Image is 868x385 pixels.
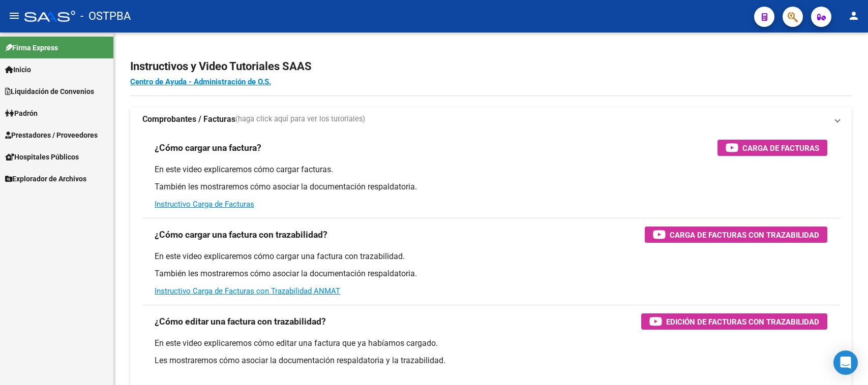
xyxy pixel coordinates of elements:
[155,338,827,349] p: En este video explicaremos cómo editar una factura que ya habíamos cargado.
[130,107,852,132] mat-expansion-panel-header: Comprobantes / Facturas(haga click aquí para ver los tutoriales)
[670,229,819,241] span: Carga de Facturas con Trazabilidad
[155,141,261,155] h3: ¿Cómo cargar una factura?
[742,142,819,154] span: Carga de Facturas
[5,86,94,97] span: Liquidación de Convenios
[8,10,20,22] mat-icon: menu
[155,314,326,329] h3: ¿Cómo editar una factura con trazabilidad?
[80,5,131,27] span: - OSTPBA
[155,268,827,279] p: También les mostraremos cómo asociar la documentación respaldatoria.
[155,181,827,192] p: También les mostraremos cómo asociar la documentación respaldatoria.
[130,77,271,86] a: Centro de Ayuda - Administración de O.S.
[5,108,38,119] span: Padrón
[848,10,860,22] mat-icon: person
[155,164,827,175] p: En este video explicaremos cómo cargar facturas.
[5,64,31,75] span: Inicio
[833,350,858,375] div: Open Intercom Messenger
[717,140,827,156] button: Carga de Facturas
[142,114,235,125] strong: Comprobantes / Facturas
[155,286,340,296] a: Instructivo Carga de Facturas con Trazabilidad ANMAT
[235,114,365,125] span: (haga click aquí para ver los tutoriales)
[645,227,827,243] button: Carga de Facturas con Trazabilidad
[155,355,827,366] p: Les mostraremos cómo asociar la documentación respaldatoria y la trazabilidad.
[641,313,827,330] button: Edición de Facturas con Trazabilidad
[5,42,58,53] span: Firma Express
[130,57,852,76] h2: Instructivos y Video Tutoriales SAAS
[155,228,327,242] h3: ¿Cómo cargar una factura con trazabilidad?
[5,151,79,163] span: Hospitales Públicos
[5,173,86,184] span: Explorador de Archivos
[5,130,98,141] span: Prestadores / Proveedores
[155,251,827,262] p: En este video explicaremos cómo cargar una factura con trazabilidad.
[666,315,819,328] span: Edición de Facturas con Trazabilidad
[155,200,254,209] a: Instructivo Carga de Facturas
